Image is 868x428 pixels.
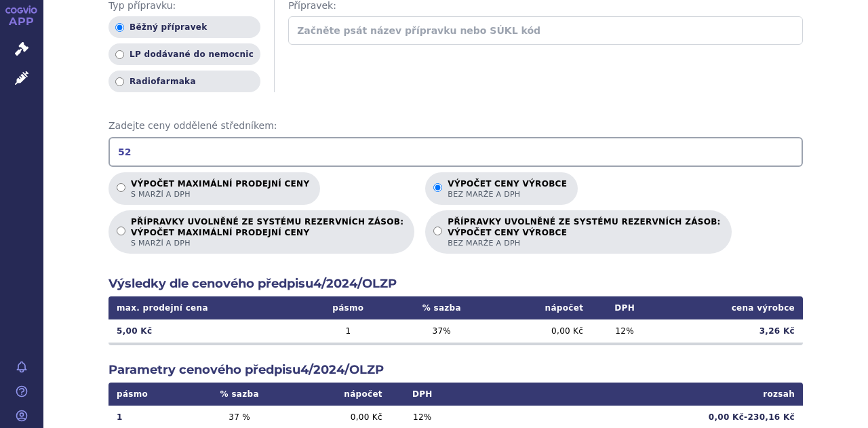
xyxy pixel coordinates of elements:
[108,119,803,133] span: Zadejte ceny oddělené středníkem:
[658,296,803,319] th: cena výrobce
[108,362,803,378] h2: Parametry cenového předpisu 4/2024/OLZP
[115,77,124,86] input: Radiofarmaka
[492,296,591,319] th: nápočet
[288,16,803,45] input: Začněte psát název přípravku nebo SÚKL kód
[108,16,260,38] label: Běžný přípravek
[288,383,391,406] th: nápočet
[448,227,720,238] strong: VÝPOČET CENY VÝROBCE
[391,319,492,343] td: 37 %
[117,227,125,235] input: PŘÍPRAVKY UVOLNĚNÉ ZE SYSTÉMU REZERVNÍCH ZÁSOB:VÝPOČET MAXIMÁLNÍ PRODEJNÍ CENYs marží a DPH
[108,319,305,343] td: 5,00 Kč
[433,227,442,235] input: PŘÍPRAVKY UVOLNĚNÉ ZE SYSTÉMU REZERVNÍCH ZÁSOB:VÝPOČET CENY VÝROBCEbez marže a DPH
[591,296,658,319] th: DPH
[591,319,658,343] td: 12 %
[131,238,403,248] span: s marží a DPH
[131,217,403,248] p: PŘÍPRAVKY UVOLNĚNÉ ZE SYSTÉMU REZERVNÍCH ZÁSOB:
[433,183,442,192] input: Výpočet ceny výrobcebez marže a DPH
[108,71,260,92] label: Radiofarmaka
[131,189,309,199] span: s marží a DPH
[391,296,492,319] th: % sazba
[305,319,392,343] td: 1
[454,383,803,406] th: rozsah
[108,383,191,406] th: pásmo
[115,50,124,59] input: LP dodávané do nemocnic
[108,296,305,319] th: max. prodejní cena
[108,43,260,65] label: LP dodávané do nemocnic
[305,296,392,319] th: pásmo
[448,217,720,248] p: PŘÍPRAVKY UVOLNĚNÉ ZE SYSTÉMU REZERVNÍCH ZÁSOB:
[108,275,803,292] h2: Výsledky dle cenového předpisu 4/2024/OLZP
[115,23,124,32] input: Běžný přípravek
[658,319,803,343] td: 3,26 Kč
[117,183,125,192] input: Výpočet maximální prodejní cenys marží a DPH
[131,179,309,199] p: Výpočet maximální prodejní ceny
[448,238,720,248] span: bez marže a DPH
[448,189,567,199] span: bez marže a DPH
[191,383,288,406] th: % sazba
[391,383,454,406] th: DPH
[131,227,403,238] strong: VÝPOČET MAXIMÁLNÍ PRODEJNÍ CENY
[108,137,803,167] input: Zadejte ceny oddělené středníkem
[492,319,591,343] td: 0,00 Kč
[448,179,567,199] p: Výpočet ceny výrobce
